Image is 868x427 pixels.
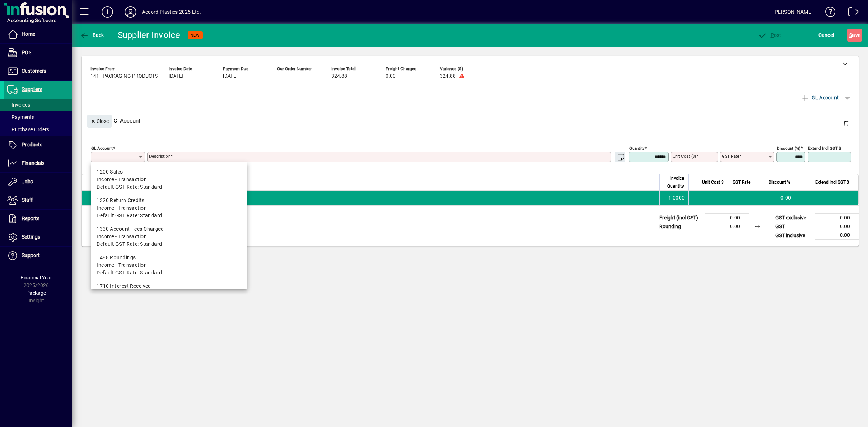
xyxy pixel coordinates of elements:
button: Delete [838,115,855,132]
span: 0.00 [386,73,396,79]
div: 1320 Return Credits [97,197,242,204]
span: Payments [7,114,34,120]
span: Back [80,32,104,38]
mat-option: 1320 Return Credits [91,194,247,222]
button: Save [847,29,862,42]
td: 0.00 [815,231,859,240]
a: Staff [4,191,72,209]
span: Products [22,142,42,148]
a: Home [4,25,72,43]
span: Staff [22,197,33,203]
span: Settings [22,234,40,240]
span: GST Rate [733,178,750,186]
td: GST inclusive [772,231,815,240]
span: - [277,73,278,79]
div: 1330 Account Fees Charged [97,225,242,233]
span: Suppliers [22,86,42,92]
div: 1498 Roundings [97,254,242,261]
mat-label: GST rate [722,154,739,159]
td: GST exclusive [772,214,815,222]
a: Invoices [4,99,72,111]
a: Settings [4,228,72,246]
span: Income - Transaction [97,176,147,183]
span: Package [26,290,46,296]
button: Back [78,29,106,42]
a: Customers [4,62,72,80]
a: Financials [4,154,72,172]
span: Invoice Quantity [664,174,684,190]
span: S [849,32,852,38]
span: NEW [191,33,200,38]
span: ost [758,32,782,38]
mat-option: 1498 Roundings [91,251,247,279]
span: [DATE] [223,73,238,79]
span: Default GST Rate: Standard [97,183,162,191]
td: 0.00 [815,214,859,222]
td: GST [772,222,815,231]
span: 324.88 [440,73,456,79]
div: 1200 Sales [97,168,242,176]
span: Reports [22,215,39,221]
mat-label: Quantity [629,146,644,151]
mat-label: GL Account [91,146,113,151]
span: Default GST Rate: Standard [97,240,162,248]
span: Financials [22,160,44,166]
mat-label: Unit Cost ($) [673,154,696,159]
div: Supplier Invoice [118,29,180,41]
app-page-header-button: Delete [838,120,855,127]
div: 1710 Interest Received [97,282,242,290]
span: 141 - PACKAGING PRODUCTS [90,73,158,79]
button: Post [756,29,783,42]
button: Add [96,5,119,18]
span: Customers [22,68,46,74]
span: Income - Transaction [97,261,147,269]
div: Gl Account [82,107,859,134]
span: Cancel [818,29,834,41]
mat-label: Discount (%) [777,146,800,151]
a: Reports [4,210,72,228]
td: 0.00 [757,191,795,205]
button: Cancel [817,29,836,42]
span: Extend incl GST $ [815,178,849,186]
button: Close [87,115,112,128]
td: 0.00 [705,222,749,231]
span: [DATE] [169,73,183,79]
td: 0.00 [815,222,859,231]
a: Support [4,247,72,265]
mat-option: 1710 Interest Received [91,279,247,308]
span: 324.88 [331,73,347,79]
a: Logout [843,1,859,25]
a: POS [4,44,72,62]
app-page-header-button: Close [85,118,114,124]
a: Purchase Orders [4,123,72,136]
span: ave [849,29,860,41]
span: Income - Transaction [97,204,147,212]
div: [PERSON_NAME] [773,6,813,18]
td: 0.00 [705,214,749,222]
a: Payments [4,111,72,123]
mat-label: Extend incl GST $ [808,146,841,151]
a: Knowledge Base [820,1,836,25]
a: Products [4,136,72,154]
app-page-header-button: Back [72,29,112,42]
span: Discount % [769,178,790,186]
span: Default GST Rate: Standard [97,212,162,219]
span: Invoices [7,102,30,108]
td: 1.0000 [659,191,688,205]
span: Financial Year [21,275,52,281]
mat-label: Description [149,154,170,159]
span: Support [22,252,40,258]
span: Income - Transaction [97,233,147,240]
td: Rounding [656,222,705,231]
span: P [771,32,774,38]
div: Accord Plastics 2025 Ltd. [142,6,201,18]
button: Profile [119,5,142,18]
span: Unit Cost $ [702,178,724,186]
span: Close [90,115,109,127]
span: Default GST Rate: Standard [97,269,162,277]
span: POS [22,50,31,55]
span: Purchase Orders [7,127,49,132]
a: Jobs [4,173,72,191]
td: Freight (incl GST) [656,214,705,222]
span: Jobs [22,179,33,184]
